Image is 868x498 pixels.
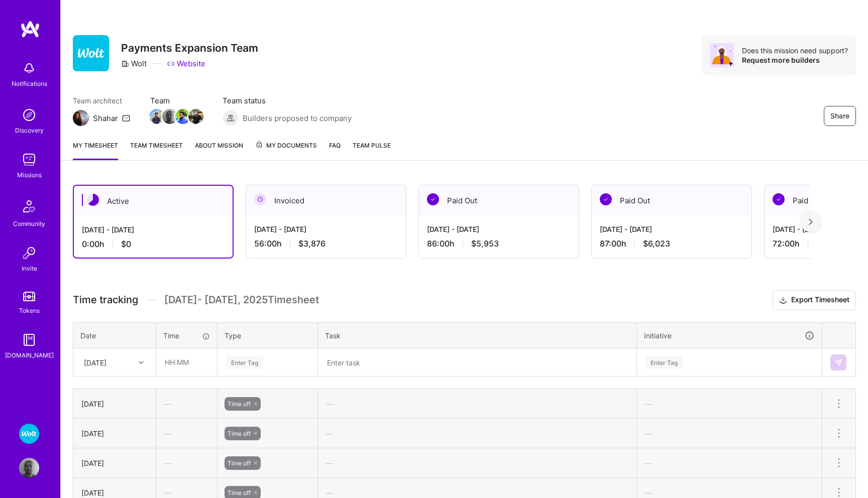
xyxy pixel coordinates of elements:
a: FAQ [329,140,341,160]
div: — [318,391,636,417]
button: Share [824,106,856,126]
a: Website [167,58,205,69]
span: Team [150,95,202,106]
a: Team Member Avatar [163,108,176,125]
img: Team Member Avatar [149,109,164,124]
div: 87:00 h [600,238,743,249]
div: — [318,450,636,476]
span: $6,023 [643,238,670,249]
div: Time [163,330,210,341]
img: Team Member Avatar [175,109,190,124]
div: 56:00 h [254,238,398,249]
th: Type [218,322,318,348]
div: — [156,450,217,476]
div: Request more builders [742,55,848,65]
span: Time off [228,430,251,437]
span: $0 [121,239,131,250]
div: [DATE] [81,458,148,468]
div: Paid Out [592,185,751,216]
img: discovery [19,105,39,125]
div: Paid Out [419,185,579,216]
img: Team Member Avatar [162,109,177,124]
div: Shahar [93,113,118,123]
input: HH:MM [157,349,216,376]
img: right [809,218,813,225]
img: Team Member Avatar [188,109,203,124]
span: Team architect [73,95,130,106]
img: Invite [19,243,39,263]
img: Invoiced [254,193,266,205]
i: icon Mail [122,114,130,122]
i: icon CompanyGray [121,60,129,68]
img: Paid Out [427,193,439,205]
div: Initiative [644,330,815,341]
img: bell [19,58,39,78]
span: Time off [228,459,251,467]
div: Wolt [121,58,147,69]
a: My timesheet [73,140,118,160]
span: My Documents [255,140,317,151]
img: Builders proposed to company [223,110,239,126]
div: Discovery [15,125,44,136]
img: Active [87,194,99,206]
h3: Payments Expansion Team [121,42,258,54]
div: Invite [22,263,37,274]
div: — [318,420,636,447]
div: Community [13,218,45,229]
div: Active [74,186,233,216]
div: [DATE] [81,428,148,439]
a: Team Member Avatar [189,108,202,125]
button: Export Timesheet [773,290,856,310]
img: Team Architect [73,110,89,126]
div: [DATE] - [DATE] [254,224,398,234]
span: [DATE] - [DATE] , 2025 Timesheet [164,294,319,306]
div: 0:00 h [82,239,225,250]
div: [DATE] [84,357,106,367]
div: Enter Tag [645,354,683,370]
th: Date [73,322,156,348]
i: icon Download [779,295,787,306]
img: tokens [23,292,35,301]
span: Time tracking [73,294,138,306]
div: [DOMAIN_NAME] [5,350,54,360]
div: — [637,420,822,447]
a: User Avatar [17,458,42,478]
img: User Avatar [19,458,39,478]
div: — [156,391,217,417]
a: About Mission [195,140,243,160]
a: Team Member Avatar [150,108,163,125]
img: Paid Out [600,193,612,205]
div: Tokens [19,305,40,316]
span: $3,876 [298,238,325,249]
div: [DATE] - [DATE] [82,224,225,235]
div: Notifications [12,78,47,89]
span: Time off [228,489,251,496]
a: My Documents [255,140,317,160]
div: [DATE] [81,487,148,498]
i: icon Chevron [139,360,144,365]
span: Team Pulse [353,142,391,149]
div: — [637,450,822,476]
img: Submit [834,358,842,366]
th: Task [318,322,637,348]
img: Community [17,194,41,218]
a: Wolt - Fintech: Payments Expansion Team [17,424,42,444]
span: Share [830,111,849,121]
div: Missions [17,170,42,180]
span: $5,953 [471,238,499,249]
img: Paid Out [773,193,785,205]
div: [DATE] - [DATE] [427,224,571,234]
span: Time off [228,400,251,408]
span: Team status [223,95,352,106]
img: logo [20,20,40,38]
div: — [156,420,217,447]
img: guide book [19,330,39,350]
div: — [637,391,822,417]
img: Wolt - Fintech: Payments Expansion Team [19,424,39,444]
div: [DATE] - [DATE] [600,224,743,234]
a: Team Pulse [353,140,391,160]
div: Does this mission need support? [742,46,848,55]
a: Team Member Avatar [176,108,189,125]
div: [DATE] [81,399,148,409]
img: Avatar [710,43,734,67]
